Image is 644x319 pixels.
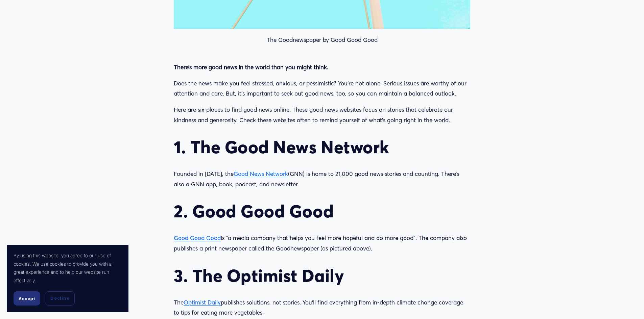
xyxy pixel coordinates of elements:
button: Decline [45,291,75,305]
p: The Goodnewspaper by Good Good Good [174,35,470,45]
span: Accept [19,296,35,301]
p: By using this website, you agree to our use of cookies. We use cookies to provide you with a grea... [14,251,122,285]
section: Cookie banner [7,245,128,312]
a: Optimist Daily [184,299,221,306]
button: Accept [14,291,40,305]
h2: 3. The Optimist Daily [174,265,470,286]
strong: There’s more good news in the world than you might think. [174,63,328,71]
a: Good Good Good [174,234,221,241]
p: Founded in [DATE], the (GNN) is home to 21,000 good news stories and counting. There’s also a GNN... [174,169,470,189]
span: Decline [50,295,69,301]
h2: 1. The Good News Network [174,137,470,157]
a: Good News Network [234,170,288,177]
p: Here are six places to find good news online. These good news websites focus on stories that cele... [174,105,470,125]
p: Does the news make you feel stressed, anxious, or pessimistic? You’re not alone. Serious issues a... [174,78,470,99]
h2: 2. Good Good Good [174,201,470,221]
p: is “a media company that helps you feel more hopeful and do more good”. The company also publishe... [174,233,470,254]
p: The publishes solutions, not stories. You’ll find everything from in-depth climate change coverag... [174,297,470,318]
